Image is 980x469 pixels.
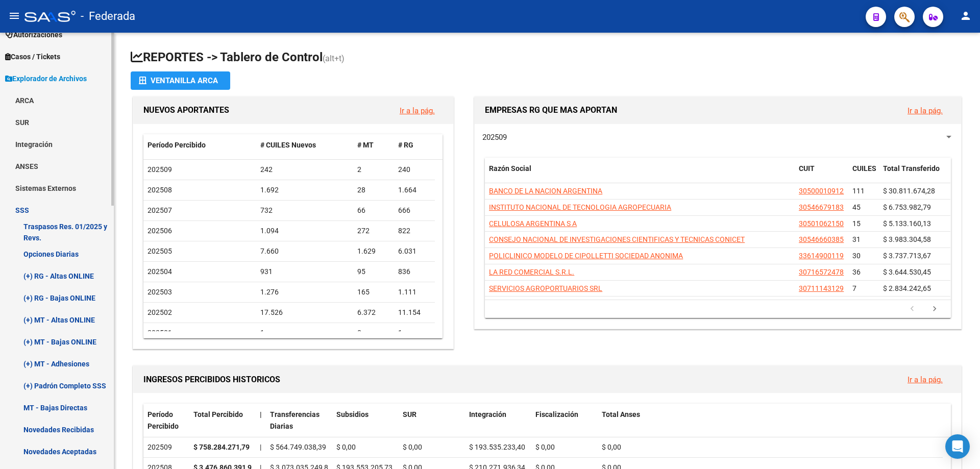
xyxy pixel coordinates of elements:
[357,245,390,257] div: 1.629
[883,268,931,276] span: $ 3.644.530,45
[925,304,944,315] a: go to next page
[799,219,844,228] span: 30501062150
[148,141,206,149] span: Período Percibido
[336,443,356,451] span: $ 0,00
[602,443,621,451] span: $ 0,00
[148,206,172,214] span: 202507
[400,106,435,115] a: Ir a la pág.
[148,308,172,316] span: 202502
[899,101,951,120] button: Ir a la pág.
[852,252,861,260] span: 30
[485,105,617,115] span: EMPRESAS RG QUE MAS APORTAN
[852,219,861,228] span: 15
[795,158,848,191] datatable-header-cell: CUIT
[852,284,856,292] span: 7
[531,404,598,437] datatable-header-cell: Fiscalización
[799,187,844,195] span: 30500010912
[357,184,390,196] div: 28
[260,225,350,237] div: 1.094
[535,410,578,418] span: Fiscalización
[357,205,390,216] div: 66
[852,187,865,195] span: 111
[148,227,172,235] span: 202506
[260,245,350,257] div: 7.660
[398,184,431,196] div: 1.664
[143,105,229,115] span: NUEVOS APORTANTES
[336,410,369,418] span: Subsidios
[398,245,431,257] div: 6.031
[260,266,350,278] div: 931
[469,410,506,418] span: Integración
[852,235,861,243] span: 31
[394,134,435,156] datatable-header-cell: # RG
[883,252,931,260] span: $ 3.737.713,67
[403,410,416,418] span: SUR
[908,106,943,115] a: Ir a la pág.
[398,164,431,176] div: 240
[5,29,62,40] span: Autorizaciones
[260,286,350,298] div: 1.276
[398,141,413,149] span: # RG
[357,327,390,339] div: 0
[489,268,574,276] span: LA RED COMERCIAL S.R.L.
[489,164,531,172] span: Razón Social
[148,186,172,194] span: 202508
[398,225,431,237] div: 822
[465,404,531,437] datatable-header-cell: Integración
[902,304,922,315] a: go to previous page
[852,203,861,211] span: 45
[398,327,431,339] div: 1
[908,375,943,384] a: Ir a la pág.
[256,404,266,437] datatable-header-cell: |
[148,267,172,276] span: 202504
[143,404,189,437] datatable-header-cell: Período Percibido
[131,49,964,67] h1: REPORTES -> Tablero de Control
[148,441,185,453] div: 202509
[799,284,844,292] span: 30711143129
[256,134,354,156] datatable-header-cell: # CUILES Nuevos
[799,203,844,211] span: 30546679183
[799,252,844,260] span: 33614900119
[883,235,931,243] span: $ 3.983.304,58
[535,443,555,451] span: $ 0,00
[398,307,431,318] div: 11.154
[139,71,222,90] div: Ventanilla ARCA
[148,165,172,174] span: 202509
[357,286,390,298] div: 165
[602,410,640,418] span: Total Anses
[270,410,320,430] span: Transferencias Diarias
[852,164,876,172] span: CUILES
[848,158,879,191] datatable-header-cell: CUILES
[5,51,60,62] span: Casos / Tickets
[960,10,972,22] mat-icon: person
[883,284,931,292] span: $ 2.834.242,65
[489,235,745,243] span: CONSEJO NACIONAL DE INVESTIGACIONES CIENTIFICAS Y TECNICAS CONICET
[398,286,431,298] div: 1.111
[260,443,261,451] span: |
[879,158,950,191] datatable-header-cell: Total Transferido
[403,443,422,451] span: $ 0,00
[598,404,943,437] datatable-header-cell: Total Anses
[148,288,172,296] span: 202503
[189,404,256,437] datatable-header-cell: Total Percibido
[489,219,577,228] span: CELULOSA ARGENTINA S A
[260,410,262,418] span: |
[193,410,243,418] span: Total Percibido
[357,307,390,318] div: 6.372
[260,327,350,339] div: 1
[353,134,394,156] datatable-header-cell: # MT
[81,5,135,28] span: - Federada
[398,205,431,216] div: 666
[883,164,940,172] span: Total Transferido
[357,164,390,176] div: 2
[398,266,431,278] div: 836
[489,252,683,260] span: POLICLINICO MODELO DE CIPOLLETTI SOCIEDAD ANONIMA
[799,268,844,276] span: 30716572478
[8,10,20,22] mat-icon: menu
[945,434,970,459] div: Open Intercom Messenger
[399,404,465,437] datatable-header-cell: SUR
[357,225,390,237] div: 272
[193,443,250,451] strong: $ 758.284.271,79
[357,266,390,278] div: 95
[883,203,931,211] span: $ 6.753.982,79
